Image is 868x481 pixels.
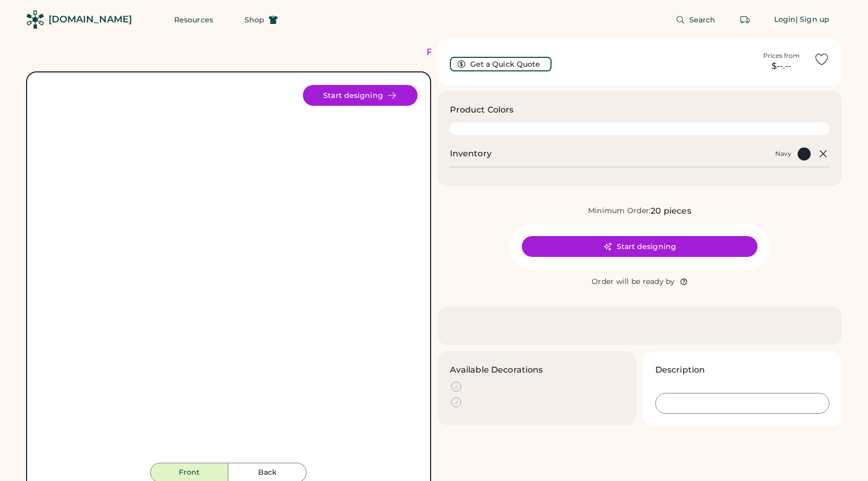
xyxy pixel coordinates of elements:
img: Rendered Logo - Screens [26,10,44,29]
button: Start designing [522,236,757,257]
div: FREE SHIPPING [426,45,516,59]
img: yH5BAEAAAAALAAAAAABAAEAAAIBRAA7 [40,85,418,463]
span: Shop [244,16,264,23]
span: Search [689,16,716,23]
button: Search [663,9,728,30]
div: $--.-- [755,60,808,72]
button: Shop [232,9,290,30]
div: 20 pieces [651,205,691,217]
div: Order will be ready by [592,277,675,287]
div: Login [774,15,796,25]
h3: Available Decorations [450,364,543,376]
button: Get a Quick Quote [450,57,552,71]
div: | Sign up [796,15,829,25]
div: Prices from [763,52,800,60]
div: Navy [775,150,791,158]
div: Minimum Order: [588,206,651,216]
button: Retrieve an order [735,9,755,30]
h3: Product Colors [450,104,514,116]
button: Start designing [303,85,418,106]
h2: Inventory [450,147,492,160]
button: Resources [162,9,226,30]
div: [DOMAIN_NAME] [48,13,132,26]
h3: Description [655,364,705,376]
